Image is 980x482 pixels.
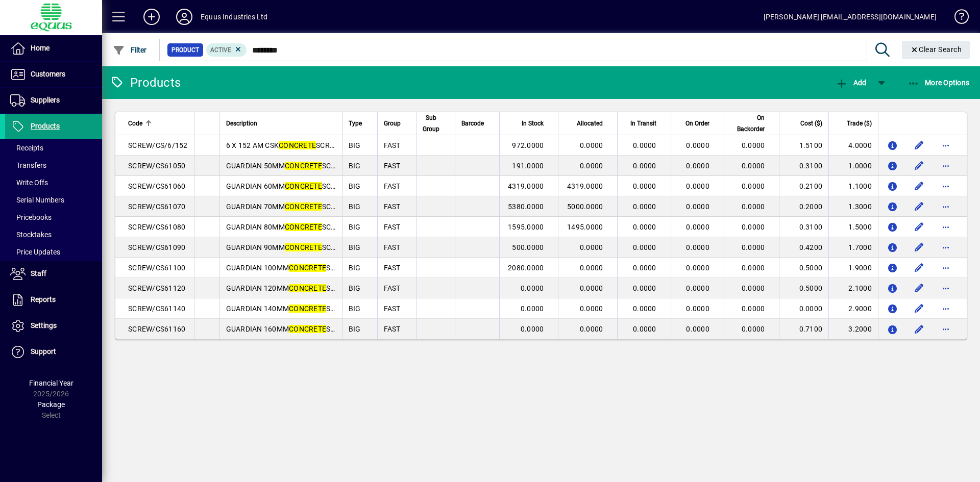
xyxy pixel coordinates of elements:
[742,162,765,170] span: 0.0000
[349,162,361,170] span: BIG
[384,325,401,333] span: FAST
[522,118,544,129] span: In Stock
[5,261,102,287] a: Staff
[633,305,656,313] span: 0.0000
[5,209,102,226] a: Pricebooks
[5,174,102,191] a: Write Offs
[633,182,656,190] span: 0.0000
[128,223,185,231] span: SCREW/CS61080
[742,264,765,272] span: 0.0000
[779,298,828,319] td: 0.0000
[686,264,709,272] span: 0.0000
[779,176,828,196] td: 0.2100
[938,137,954,154] button: More options
[580,162,603,170] span: 0.0000
[349,243,361,251] span: BIG
[905,73,972,92] button: More Options
[911,219,927,235] button: Edit
[5,88,102,113] a: Suppliers
[31,44,50,52] span: Home
[226,325,387,333] span: GUARDIAN 160MM SCREW (CS61160)
[828,258,878,278] td: 1.9000
[349,141,361,149] span: BIG
[128,305,185,313] span: SCREW/CS61140
[577,118,603,129] span: Allocated
[938,198,954,215] button: More options
[285,243,322,251] em: CONCRETE
[285,162,322,170] em: CONCRETE
[226,162,383,170] span: GUARDIAN 50MM SCREW (CS61050)
[289,264,326,272] em: CONCRETE
[113,46,147,54] span: Filter
[384,284,401,292] span: FAST
[764,9,937,25] div: [PERSON_NAME] [EMAIL_ADDRESS][DOMAIN_NAME]
[686,202,709,211] span: 0.0000
[285,223,322,231] em: CONCRETE
[5,157,102,174] a: Transfers
[828,298,878,319] td: 2.9000
[828,278,878,298] td: 2.1000
[226,264,387,272] span: GUARDIAN 100MM SCREW (CS61100)
[910,45,962,54] span: Clear Search
[938,158,954,174] button: More options
[289,305,326,313] em: CONCRETE
[742,223,765,231] span: 0.0000
[349,202,361,211] span: BIG
[779,196,828,217] td: 0.2000
[911,158,927,174] button: Edit
[226,223,383,231] span: GUARDIAN 80MM SCREW (CS61080)
[5,243,102,261] a: Price Updates
[10,179,48,187] span: Write Offs
[5,287,102,313] a: Reports
[686,243,709,251] span: 0.0000
[908,79,970,87] span: More Options
[128,162,185,170] span: SCREW/CS61050
[128,202,185,211] span: SCREW/CS61070
[128,284,185,292] span: SCREW/CS61120
[37,400,65,409] span: Package
[31,347,56,356] span: Support
[630,118,656,129] span: In Transit
[128,182,185,190] span: SCREW/CS61060
[508,202,544,211] span: 5380.0000
[779,278,828,298] td: 0.5000
[633,325,656,333] span: 0.0000
[730,112,774,135] div: On Backorder
[384,141,401,149] span: FAST
[10,231,52,239] span: Stocktakes
[29,379,73,387] span: Financial Year
[110,41,150,59] button: Filter
[226,243,383,251] span: GUARDIAN 90MM SCREW (CS61090)
[128,264,185,272] span: SCREW/CS61100
[847,118,872,129] span: Trade ($)
[31,269,46,277] span: Staff
[349,305,361,313] span: BIG
[742,182,765,190] span: 0.0000
[565,118,612,129] div: Allocated
[31,321,57,329] span: Settings
[512,243,544,251] span: 500.0000
[31,122,60,130] span: Products
[742,243,765,251] span: 0.0000
[349,182,361,190] span: BIG
[828,176,878,196] td: 1.1000
[5,36,102,61] a: Home
[742,141,765,149] span: 0.0000
[226,305,387,313] span: GUARDIAN 140MM SCREW (CS61140)
[686,182,709,190] span: 0.0000
[779,217,828,237] td: 0.3100
[836,79,866,87] span: Add
[206,43,247,57] mat-chip: Activation Status: Active
[285,182,322,190] em: CONCRETE
[5,139,102,157] a: Receipts
[128,243,185,251] span: SCREW/CS61090
[828,196,878,217] td: 1.3000
[580,284,603,292] span: 0.0000
[686,325,709,333] span: 0.0000
[938,260,954,276] button: More options
[580,264,603,272] span: 0.0000
[686,305,709,313] span: 0.0000
[567,202,603,211] span: 5000.0000
[349,264,361,272] span: BIG
[508,182,544,190] span: 4319.0000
